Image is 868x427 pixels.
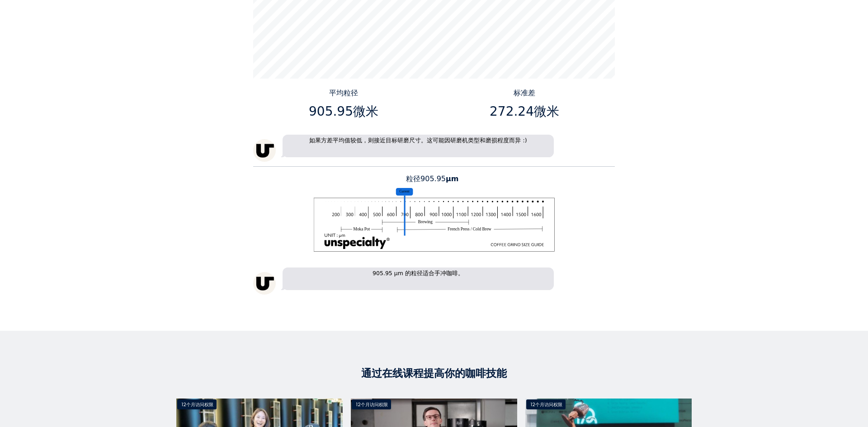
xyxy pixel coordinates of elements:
img: unspecialty 徽标 [253,139,276,162]
tspan: Current [400,189,410,193]
font: 905.95 µm 的粒径适合手冲咖啡。 [373,270,464,277]
font: 272.24微米 [490,104,559,119]
font: 905.95微米 [309,104,378,119]
font: 粒径 [406,174,420,183]
img: unspecialty 徽标 [253,272,276,295]
font: 905.95 [420,174,446,183]
font: 如果方差平均值较低，则接近目标研磨尺寸。这可能因研磨机类型和磨损程度而异 :) [309,137,527,144]
font: 通过在线课程提高你的咖啡技能 [361,366,507,380]
font: 平均粒径 [329,89,358,97]
font: 标准差 [514,89,535,97]
font: μm [446,174,458,183]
